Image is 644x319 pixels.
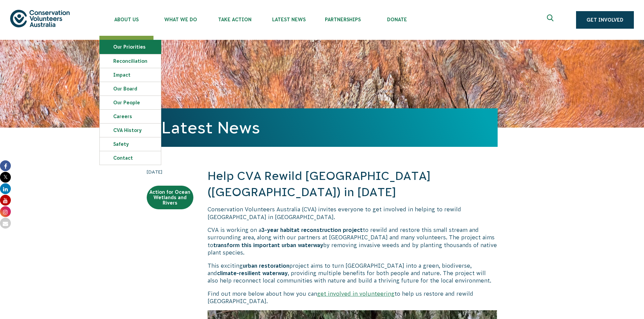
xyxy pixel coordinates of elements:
[576,11,634,29] a: Get Involved
[100,96,161,109] a: Our People
[162,118,260,137] a: Latest News
[100,68,161,82] a: Impact
[243,263,289,269] strong: urban restoration
[147,186,193,209] a: Action for Ocean Wetlands and Rivers
[213,242,323,248] strong: transform this important urban waterway
[317,291,395,297] a: get involved in volunteering
[99,17,153,22] span: About Us
[100,151,161,165] a: Contact
[208,206,498,221] p: Conservation Volunteers Australia (CVA) invites everyone to get involved in helping to rewild [GE...
[262,17,316,22] span: Latest News
[208,290,498,305] p: Find out more below about how you can to help us restore and rewild [GEOGRAPHIC_DATA].
[208,262,498,285] p: This exciting project aims to turn [GEOGRAPHIC_DATA] into a green, biodiverse, and , providing mu...
[543,12,559,28] button: Expand search box Close search box
[100,137,161,151] a: Safety
[100,124,161,137] a: CVA history
[208,17,262,22] span: Take Action
[100,82,161,96] a: Our Board
[208,168,498,200] h2: Help CVA Rewild [GEOGRAPHIC_DATA] ([GEOGRAPHIC_DATA]) in [DATE]
[100,110,161,123] a: Careers
[10,10,70,27] img: logo.svg
[261,227,363,233] strong: 3-year habitat reconstruction project
[208,226,498,257] p: CVA is working on a to rewild and restore this small stream and surrounding area, along with our ...
[147,168,193,176] time: [DATE]
[217,270,288,276] strong: climate-resilient waterway
[547,15,555,25] span: Expand search box
[100,40,161,54] a: Our Priorities
[316,17,370,22] span: Partnerships
[153,17,208,22] span: What We Do
[100,54,161,68] a: Reconciliation
[370,17,424,22] span: Donate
